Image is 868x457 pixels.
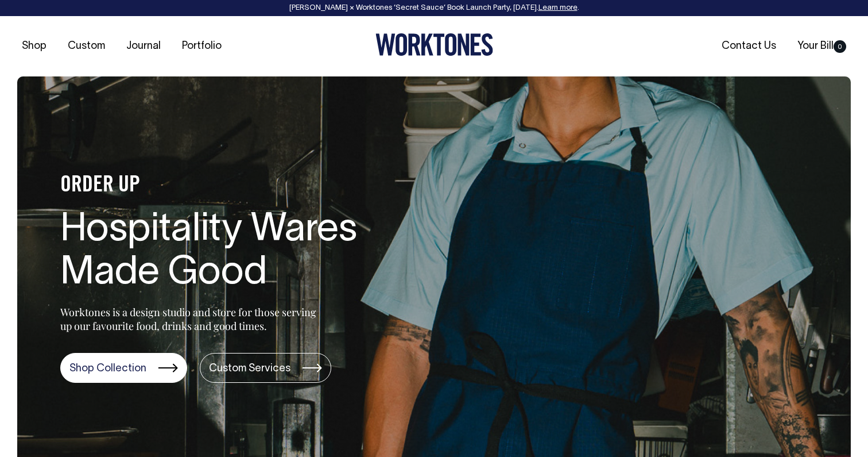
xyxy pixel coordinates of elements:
[793,37,851,56] a: Your Bill0
[834,40,846,53] span: 0
[60,305,321,333] p: Worktones is a design studio and store for those serving up our favourite food, drinks and good t...
[122,37,165,56] a: Journal
[60,174,428,198] h4: ORDER UP
[11,4,857,12] div: [PERSON_NAME] × Worktones ‘Secret Sauce’ Book Launch Party, [DATE]. .
[60,353,187,383] a: Shop Collection
[200,353,331,383] a: Custom Services
[538,5,578,11] a: Learn more
[17,37,51,56] a: Shop
[63,37,110,56] a: Custom
[60,209,428,295] h1: Hospitality Wares Made Good
[717,37,781,56] a: Contact Us
[177,37,226,56] a: Portfolio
